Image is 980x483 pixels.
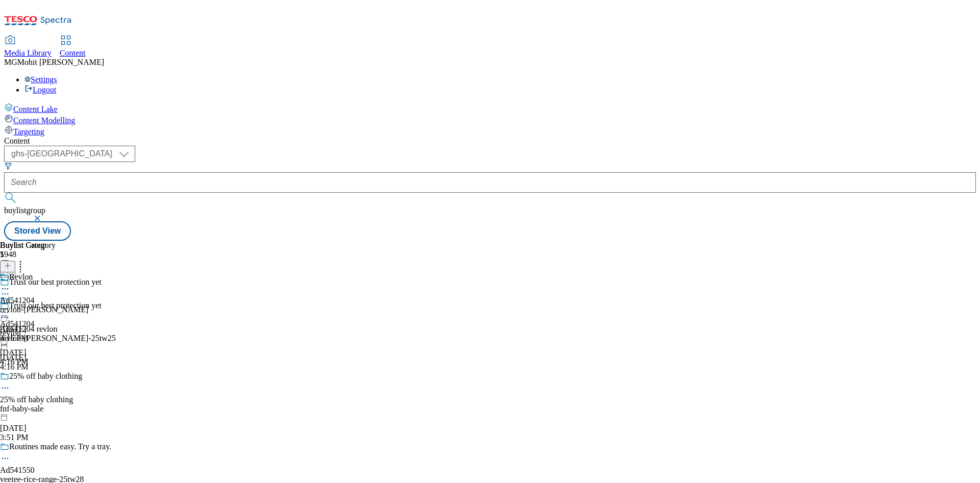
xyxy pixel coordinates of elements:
div: Trust our best protection yet [9,278,102,287]
div: 25% off baby clothing [9,372,82,381]
span: Targeting [13,127,44,136]
span: Mohit [PERSON_NAME] [17,58,104,66]
a: Targeting [4,125,976,136]
a: Content Modelling [4,114,976,125]
a: Content Lake [4,103,976,114]
a: Logout [24,85,56,94]
button: Stored View [4,221,71,241]
div: Content [4,136,976,146]
div: Routines made easy. Try a tray. [9,442,111,451]
input: Search [4,172,976,193]
div: Revlon [9,272,33,282]
span: Content Modelling [13,116,75,125]
span: Content [60,49,86,57]
span: buylistgroup [4,206,45,215]
span: MG [4,58,17,66]
div: Trust our best protection yet [9,301,102,310]
a: Settings [24,75,57,84]
span: Content Lake [13,105,58,113]
span: Media Library [4,49,52,57]
svg: Search Filters [4,162,12,170]
a: Media Library [4,36,52,58]
a: Content [60,36,86,58]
